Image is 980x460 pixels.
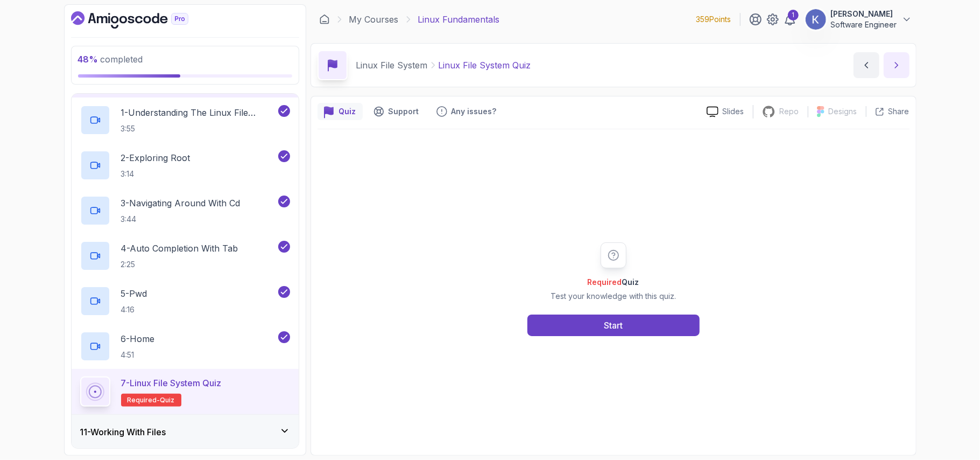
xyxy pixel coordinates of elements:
[829,106,857,117] p: Designs
[831,19,897,30] p: Software Engineer
[723,106,744,117] p: Slides
[78,54,143,65] span: completed
[121,287,147,300] p: 5 - Pwd
[121,350,155,360] p: 4:51
[439,59,531,72] p: Linux File System Quiz
[389,106,419,117] p: Support
[72,415,299,449] button: 11-Working With Files
[319,14,330,25] a: Dashboard
[604,319,623,332] div: Start
[784,13,796,26] a: 1
[551,277,676,288] h2: Quiz
[121,169,191,179] p: 3:14
[80,196,290,226] button: 3-Navigating Around With Cd3:44
[318,103,363,120] button: quiz button
[698,106,753,117] a: Slides
[121,377,222,389] p: 7 - Linux File System Quiz
[121,197,241,210] p: 3 - Navigating Around With Cd
[80,241,290,271] button: 4-Auto Completion With Tab2:25
[160,396,175,405] span: quiz
[121,214,241,225] p: 3:44
[80,331,290,361] button: 6-Home4:51
[866,106,910,117] button: Share
[121,123,276,134] p: 3:55
[831,9,897,19] p: [PERSON_NAME]
[806,9,826,30] img: user profile image
[80,105,290,135] button: 1-Understanding The Linux File System3:55
[889,106,910,117] p: Share
[356,59,428,72] p: Linux File System
[121,151,191,164] p: 2 - Exploring Root
[696,14,731,25] p: 359 Points
[71,11,213,29] a: Dashboard
[780,106,799,117] p: Repo
[805,9,912,30] button: user profile image[PERSON_NAME]Software Engineer
[854,52,879,78] button: previous content
[551,291,676,302] p: Test your knowledge with this quiz.
[418,13,500,26] p: Linux Fundamentals
[80,286,290,316] button: 5-Pwd4:16
[80,150,290,180] button: 2-Exploring Root3:14
[121,259,238,270] p: 2:25
[339,106,356,117] p: Quiz
[588,277,622,287] span: Required
[121,106,276,119] p: 1 - Understanding The Linux File System
[121,242,238,255] p: 4 - Auto Completion With Tab
[121,304,147,315] p: 4:16
[121,332,155,345] p: 6 - Home
[527,315,700,336] button: Start
[367,103,426,120] button: Support button
[788,10,799,20] div: 1
[452,106,497,117] p: Any issues?
[430,103,503,120] button: Feedback button
[128,396,160,405] span: Required-
[349,13,399,26] a: My Courses
[80,377,290,407] button: 7-Linux File System QuizRequired-quiz
[884,52,910,78] button: next content
[78,54,98,65] span: 48 %
[80,426,166,438] h3: 11 - Working With Files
